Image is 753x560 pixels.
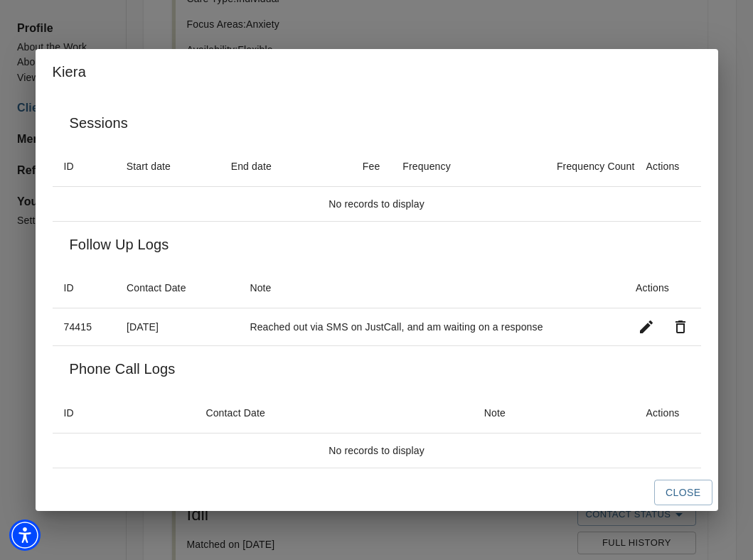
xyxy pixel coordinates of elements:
h6: Follow Up Logs [70,233,169,256]
div: Frequency Count [557,158,635,175]
button: Delete [663,310,698,344]
h2: Kiera [53,60,701,83]
span: Contact Date [205,404,284,421]
h6: Sessions [70,112,128,134]
span: Note [484,404,524,421]
td: [DATE] [115,308,238,346]
div: ID [64,158,74,175]
div: Note [250,279,271,296]
span: ID [64,404,92,421]
button: Edit [629,310,663,344]
span: Start date [127,158,189,175]
span: ID [64,279,92,296]
div: Frequency [402,158,451,175]
span: Note [250,279,289,296]
h6: Phone Call Logs [70,357,176,380]
div: ID [64,404,74,421]
span: ID [64,158,92,175]
span: End date [231,158,290,175]
span: Close [666,484,700,502]
td: No records to display [53,433,701,468]
div: Contact Date [127,279,186,296]
span: Frequency [402,158,469,175]
div: Accessibility Menu [9,519,41,551]
div: Note [484,404,506,421]
td: Reached out via SMS on JustCall, and am waiting on a response [238,308,625,346]
span: Contact Date [127,279,205,296]
td: 74415 [53,308,116,346]
span: Fee [344,158,380,175]
div: ID [64,279,74,296]
div: Contact Date [205,404,265,421]
td: No records to display [53,187,701,222]
span: Frequency Count [538,158,635,175]
div: Start date [127,158,171,175]
div: Fee [363,158,380,175]
div: End date [231,158,272,175]
button: Close [654,480,712,506]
